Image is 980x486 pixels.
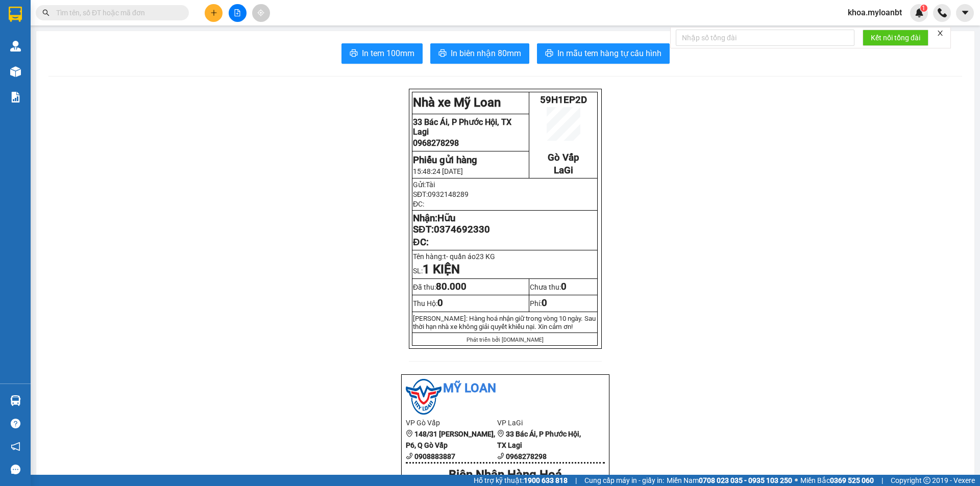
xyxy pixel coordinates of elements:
[871,32,920,43] span: Kết nối tổng đài
[497,452,504,459] span: phone
[412,295,529,312] td: Thu Hộ:
[428,190,469,198] span: 0932148289
[863,30,928,46] button: Kết nối tổng đài
[437,213,455,224] span: Hữu
[9,7,22,22] img: logo-vxr
[545,49,553,59] span: printer
[413,167,463,175] span: 15:48:24 [DATE]
[584,475,664,486] span: Cung cấp máy in - giấy in:
[205,4,223,22] button: plus
[676,30,854,46] input: Nhập số tổng đài
[430,43,529,64] button: printerIn biên nhận 80mm
[667,475,792,486] span: Miền Nam
[5,57,12,64] span: environment
[467,337,544,343] span: Phát triển bởi [DOMAIN_NAME]
[406,379,442,415] img: logo.jpg
[497,430,581,449] b: 33 Bác Ái, P Phước Hội, TX Lagi
[923,477,930,484] span: copyright
[426,181,435,189] span: Tài
[561,281,567,292] span: 0
[476,252,495,261] span: 23 KG
[413,315,596,330] span: [PERSON_NAME]: Hàng hoá nhận giữ trong vòng 10 ngày. Sau thời hạn nhà xe không giải quy...
[529,279,598,295] td: Chưa thu:
[10,92,21,103] img: solution-icon
[5,5,148,24] li: Mỹ Loan
[413,252,597,261] p: Tên hàng:
[413,237,428,248] span: ĐC:
[430,262,460,276] strong: KIỆN
[406,430,413,437] span: environment
[529,295,598,312] td: Phí:
[474,475,568,486] span: Hỗ trợ kỹ thuật:
[11,442,20,451] span: notification
[406,452,413,459] span: phone
[436,281,467,292] span: 80.000
[413,267,460,275] span: SL:
[341,43,423,64] button: printerIn tem 100mm
[434,224,490,235] span: 0374692330
[840,6,910,19] span: khoa.myloanbt
[413,95,501,110] strong: Nhà xe Mỹ Loan
[252,4,270,22] button: aim
[451,47,521,60] span: In biên nhận 80mm
[5,56,61,87] b: 148/31 [PERSON_NAME], P6, Q Gò Vấp
[413,190,469,198] span: SĐT:
[423,262,430,276] span: 1
[961,8,970,17] span: caret-down
[444,252,500,261] span: t- quần áo
[437,297,443,309] span: 0
[557,47,661,60] span: In mẫu tem hàng tự cấu hình
[413,138,459,148] span: 0968278298
[537,43,670,64] button: printerIn mẫu tem hàng tự cấu hình
[800,475,874,486] span: Miền Bắc
[11,465,20,474] span: message
[956,4,974,22] button: caret-down
[11,419,20,428] span: question-circle
[915,8,924,17] img: icon-new-feature
[575,475,577,486] span: |
[506,452,547,461] b: 0968278298
[922,5,925,12] span: 1
[937,30,944,37] span: close
[70,56,133,75] b: 33 Bác Ái, P Phước Hội, TX Lagi
[10,395,21,406] img: warehouse-icon
[70,43,136,55] li: VP LaGi
[540,94,587,106] span: 59H1EP2D
[70,57,78,64] span: environment
[406,417,497,428] li: VP Gò Vấp
[412,279,529,295] td: Đã thu:
[362,47,414,60] span: In tem 100mm
[413,117,511,137] span: 33 Bác Ái, P Phước Hội, TX Lagi
[438,49,447,59] span: printer
[413,213,489,235] strong: Nhận: SĐT:
[350,49,358,59] span: printer
[234,9,241,16] span: file-add
[56,7,177,18] input: Tìm tên, số ĐT hoặc mã đơn
[413,181,597,189] p: Gửi:
[542,297,547,309] span: 0
[920,5,927,12] sup: 1
[10,41,21,52] img: warehouse-icon
[699,476,792,484] strong: 0708 023 035 - 0935 103 250
[42,9,50,16] span: search
[795,478,798,482] span: ⚪️
[830,476,874,484] strong: 0369 525 060
[10,66,21,77] img: warehouse-icon
[414,452,455,461] b: 0908883887
[406,466,605,485] div: Biên Nhận Hàng Hoá
[257,9,264,16] span: aim
[5,43,70,55] li: VP Gò Vấp
[413,155,477,166] strong: Phiếu gửi hàng
[413,200,424,208] span: ĐC:
[881,475,883,486] span: |
[406,430,495,449] b: 148/31 [PERSON_NAME], P6, Q Gò Vấp
[524,476,568,484] strong: 1900 633 818
[497,430,504,437] span: environment
[406,379,605,398] li: Mỹ Loan
[938,8,947,17] img: phone-icon
[497,417,589,428] li: VP LaGi
[5,5,41,41] img: logo.jpg
[548,152,579,163] span: Gò Vấp
[554,165,573,176] span: LaGi
[229,4,247,22] button: file-add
